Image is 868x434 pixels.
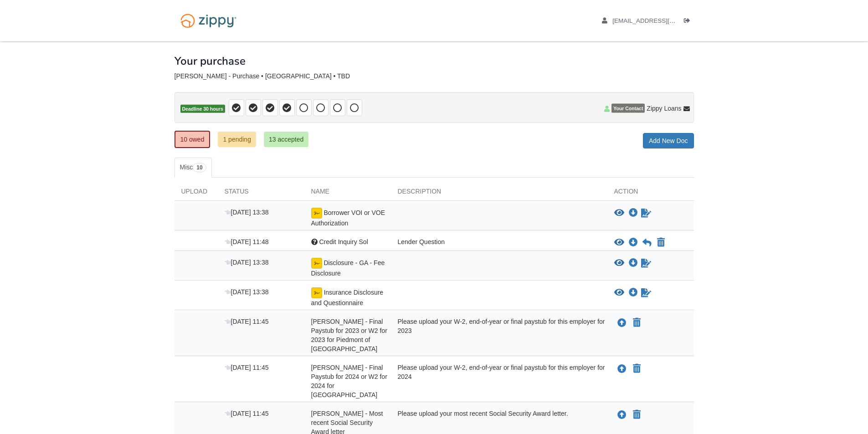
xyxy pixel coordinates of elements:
[640,258,652,269] a: Sign Form
[225,209,269,216] span: [DATE] 13:38
[225,259,269,266] span: [DATE] 13:38
[175,72,694,80] div: [PERSON_NAME] - Purchase • [GEOGRAPHIC_DATA] • TBD
[225,410,269,417] span: [DATE] 11:45
[225,238,269,245] span: [DATE] 11:48
[218,132,256,147] a: 1 pending
[311,208,322,219] img: Ready for you to esign
[640,287,652,298] a: Sign Form
[193,163,206,172] span: 10
[629,260,638,267] a: Download Disclosure - GA - Fee Disclosure
[311,289,384,306] span: Insurance Disclosure and Questionnaire
[304,187,391,200] div: Name
[311,287,322,298] img: Ready for you to esign
[632,363,642,374] button: Declare Sol Grau - Final Paystub for 2024 or W2 for 2024 for Piedmont of Augusta not applicable
[218,187,304,200] div: Status
[175,158,212,178] a: Misc
[311,318,387,352] span: [PERSON_NAME] - Final Paystub for 2023 or W2 for 2023 for Piedmont of [GEOGRAPHIC_DATA]
[629,239,638,246] a: Download Credit Inquiry Sol
[602,17,717,26] a: edit profile
[640,208,652,219] a: Sign Form
[311,364,387,398] span: [PERSON_NAME] - Final Paystub for 2024 or W2 for 2024 for [GEOGRAPHIC_DATA]
[311,258,322,269] img: Ready for you to esign
[611,104,645,113] span: Your Contact
[180,105,225,113] span: Deadline 30 hours
[319,238,368,245] span: Credit Inquiry Sol
[647,104,681,113] span: Zippy Loans
[656,237,666,248] button: Declare Credit Inquiry Sol not applicable
[612,17,717,24] span: soluv2000@yahoo.com
[391,317,607,353] div: Please upload your W-2, end-of-year or final paystub for this employer for 2023
[391,363,607,399] div: Please upload your W-2, end-of-year or final paystub for this employer for 2024
[614,288,624,297] button: View Insurance Disclosure and Questionnaire
[175,187,218,200] div: Upload
[391,187,607,200] div: Description
[311,209,385,227] span: Borrower VOI or VOE Authorization
[225,318,269,325] span: [DATE] 11:45
[391,237,607,248] div: Lender Question
[614,209,624,218] button: View Borrower VOI or VOE Authorization
[607,187,694,200] div: Action
[629,289,638,296] a: Download Insurance Disclosure and Questionnaire
[629,209,638,217] a: Download Borrower VOI or VOE Authorization
[225,288,269,296] span: [DATE] 13:38
[614,259,624,268] button: View Disclosure - GA - Fee Disclosure
[311,259,385,277] span: Disclosure - GA - Fee Disclosure
[614,238,624,247] button: View Credit Inquiry Sol
[616,363,627,375] button: Upload Sol Grau - Final Paystub for 2024 or W2 for 2024 for Piedmont of Augusta
[616,317,627,329] button: Upload Sol Grau - Final Paystub for 2023 or W2 for 2023 for Piedmont of Augusta
[175,131,211,148] a: 10 owed
[684,17,694,26] a: Log out
[225,364,269,371] span: [DATE] 11:45
[264,132,308,147] a: 13 accepted
[643,133,694,148] a: Add New Doc
[175,55,246,67] h1: Your purchase
[632,409,642,420] button: Declare Sol Grau - Most recent Social Security Award letter not applicable
[616,409,627,421] button: Upload Sol Grau - Most recent Social Security Award letter
[632,317,642,328] button: Declare Sol Grau - Final Paystub for 2023 or W2 for 2023 for Piedmont of Augusta not applicable
[175,9,242,32] img: Logo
